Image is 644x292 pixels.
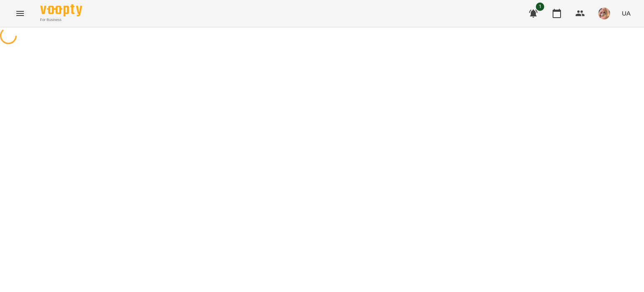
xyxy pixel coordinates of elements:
span: UA [622,9,631,18]
button: UA [618,5,634,21]
span: For Business [40,17,82,23]
img: 9c4c51a4d42acbd288cc1c133c162c1f.jpg [598,8,610,19]
span: 1 [536,3,544,11]
img: Voopty Logo [40,4,82,16]
button: Menu [10,3,30,24]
